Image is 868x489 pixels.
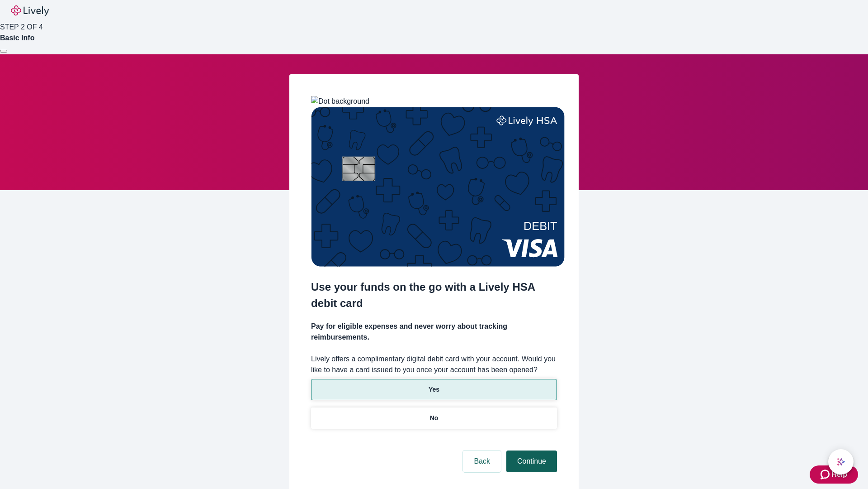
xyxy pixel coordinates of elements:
p: Yes [429,385,439,394]
img: Dot background [311,96,369,107]
img: Lively [11,5,49,16]
svg: Lively AI Assistant [836,457,845,466]
h4: Pay for eligible expenses and never worry about tracking reimbursements. [311,321,557,343]
svg: Zendesk support icon [821,469,831,480]
p: No [430,413,439,423]
img: Debit card [311,107,565,267]
button: Zendesk support iconHelp [810,465,858,484]
button: Yes [311,379,557,400]
button: chat [828,449,854,475]
label: Lively offers a complimentary digital debit card with your account. Would you like to have a card... [311,354,557,375]
button: Continue [506,451,557,472]
button: Back [463,451,501,472]
h2: Use your funds on the go with a Lively HSA debit card [311,279,557,312]
button: No [311,407,557,429]
span: Help [831,469,847,480]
